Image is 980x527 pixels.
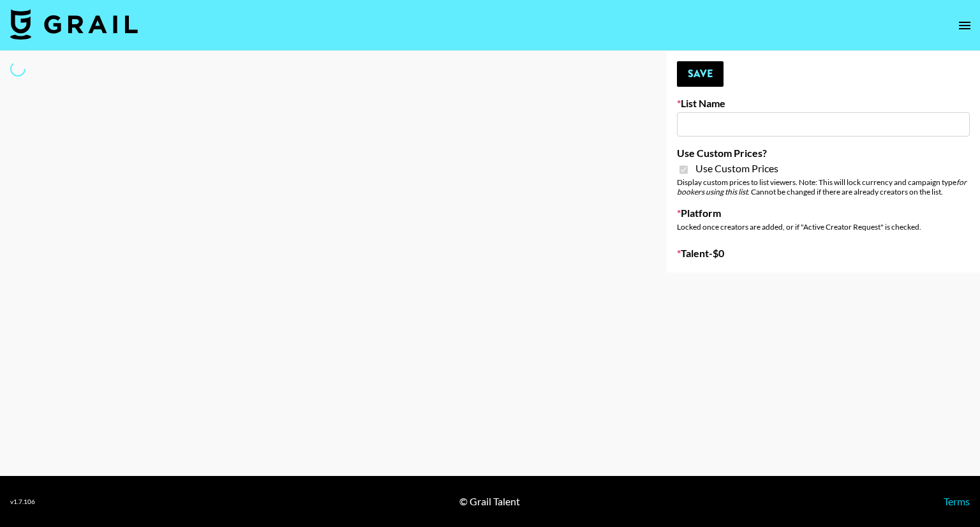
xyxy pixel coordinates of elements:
[677,247,970,260] label: Talent - $ 0
[677,207,970,219] label: Platform
[677,97,970,110] label: List Name
[10,498,35,506] div: v 1.7.106
[459,495,520,508] div: © Grail Talent
[677,177,967,197] em: for bookers using this list
[677,61,724,87] button: Save
[677,222,970,232] div: Locked once creators are added, or if "Active Creator Request" is checked.
[952,13,977,38] button: open drawer
[677,147,970,160] label: Use Custom Prices?
[10,9,138,40] img: Grail Talent
[695,162,778,175] span: Use Custom Prices
[677,177,970,197] div: Display custom prices to list viewers. Note: This will lock currency and campaign type . Cannot b...
[944,495,970,507] a: Terms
